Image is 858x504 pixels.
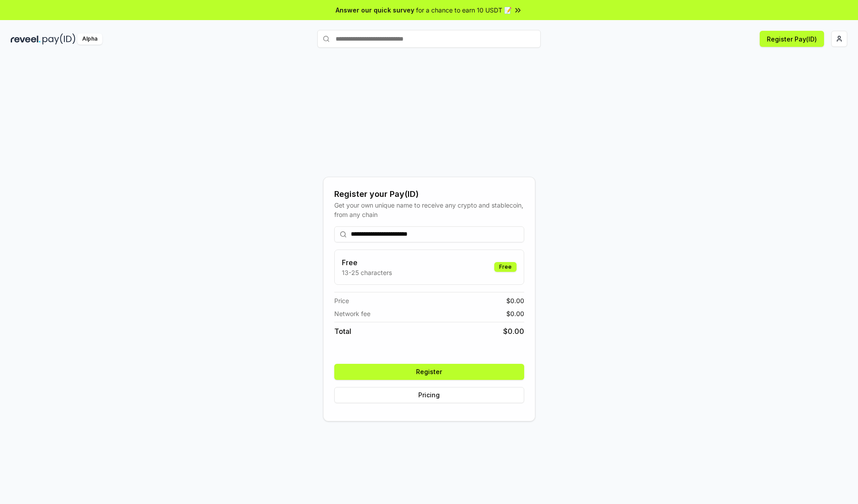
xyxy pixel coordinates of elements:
[334,309,370,318] span: Network fee
[334,296,349,305] span: Price
[416,5,512,15] span: for a chance to earn 10 USDT 📝
[334,326,351,337] span: Total
[494,262,517,272] div: Free
[503,326,524,337] span: $ 0.00
[334,364,524,380] button: Register
[342,268,392,277] p: 13-25 characters
[342,257,392,268] h3: Free
[77,33,102,45] div: Alpha
[334,200,524,219] div: Get your own unique name to receive any crypto and stablecoin, from any chain
[334,387,524,403] button: Pricing
[506,309,524,318] span: $ 0.00
[336,5,414,15] span: Answer our quick survey
[42,33,76,45] img: pay_id
[11,33,41,45] img: reveel_dark
[760,31,824,47] button: Register Pay(ID)
[334,188,524,200] div: Register your Pay(ID)
[506,296,524,305] span: $ 0.00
